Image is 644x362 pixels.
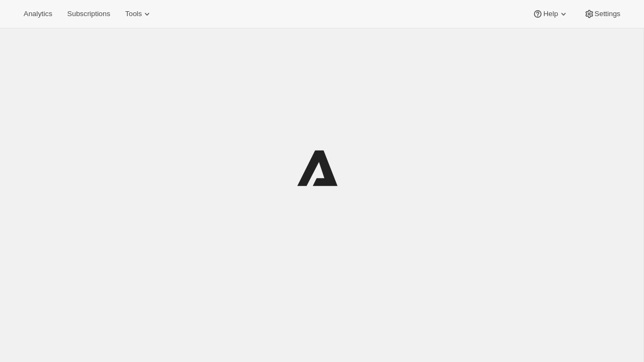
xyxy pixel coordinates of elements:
[24,10,52,18] span: Analytics
[61,6,116,21] button: Subscriptions
[526,6,575,21] button: Help
[119,6,159,21] button: Tools
[67,10,110,18] span: Subscriptions
[577,6,627,21] button: Settings
[17,6,58,21] button: Analytics
[543,10,558,18] span: Help
[595,10,620,18] span: Settings
[125,10,142,18] span: Tools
